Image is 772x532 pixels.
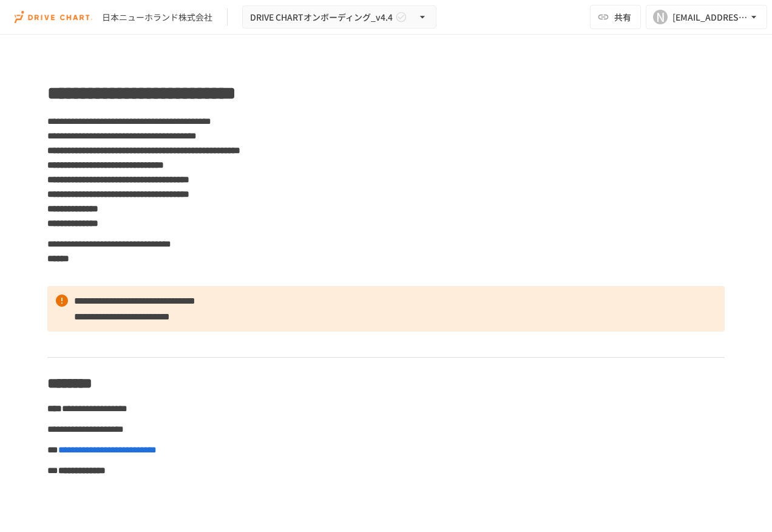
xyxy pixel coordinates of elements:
[672,10,748,25] div: [EMAIL_ADDRESS][DOMAIN_NAME]
[590,5,641,29] button: 共有
[102,11,212,24] div: 日本ニューホランド株式会社
[250,10,393,25] span: DRIVE CHARTオンボーディング_v4.4
[646,5,767,29] button: N[EMAIL_ADDRESS][DOMAIN_NAME]
[15,7,92,27] img: i9VDDS9JuLRLX3JIUyK59LcYp6Y9cayLPHs4hOxMB9W
[242,5,436,29] button: DRIVE CHARTオンボーディング_v4.4
[653,10,668,24] div: N
[614,10,631,24] span: 共有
